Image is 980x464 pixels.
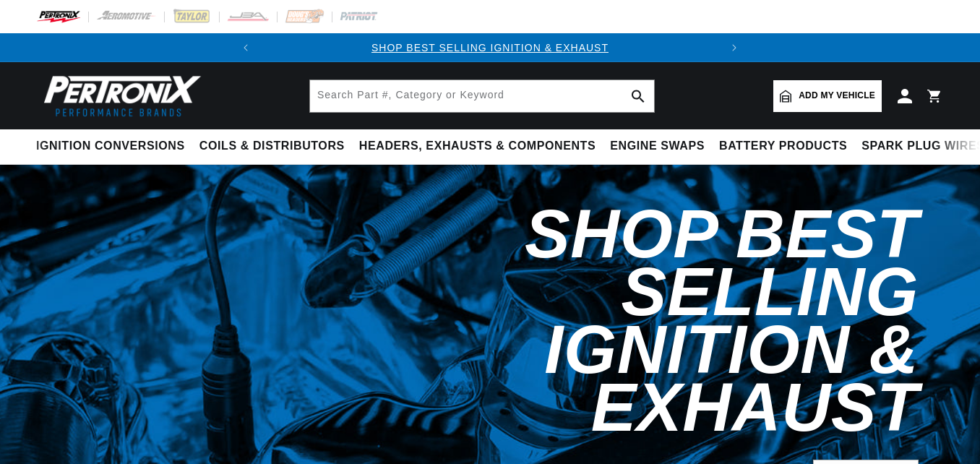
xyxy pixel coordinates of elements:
[359,139,596,154] span: Headers, Exhausts & Components
[603,129,712,163] summary: Engine Swaps
[371,42,609,53] a: SHOP BEST SELLING IGNITION & EXHAUST
[260,40,720,56] div: Announcement
[610,139,705,154] span: Engine Swaps
[799,89,875,103] span: Add my vehicle
[260,40,720,56] div: 1 of 2
[192,129,352,163] summary: Coils & Distributors
[310,80,654,112] input: Search Part #, Category or Keyword
[199,139,345,154] span: Coils & Distributors
[231,33,260,62] button: Translation missing: en.sections.announcements.previous_announcement
[36,139,185,154] span: Ignition Conversions
[712,129,854,163] summary: Battery Products
[36,71,202,121] img: Pertronix
[719,139,847,154] span: Battery Products
[622,80,654,112] button: search button
[301,205,919,437] h2: Shop Best Selling Ignition & Exhaust
[773,80,882,112] a: Add my vehicle
[720,33,749,62] button: Translation missing: en.sections.announcements.next_announcement
[36,129,192,163] summary: Ignition Conversions
[352,129,603,163] summary: Headers, Exhausts & Components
